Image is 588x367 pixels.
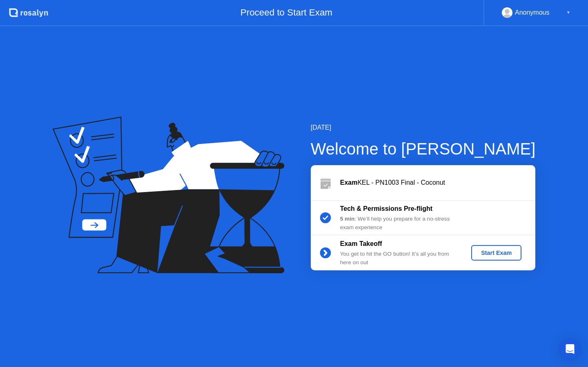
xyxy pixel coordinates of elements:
div: You get to hit the GO button! It’s all you from here on out [340,250,458,267]
b: Exam Takeoff [340,240,382,247]
button: Start Exam [471,245,521,261]
div: ▼ [566,7,570,18]
b: Exam [340,179,358,186]
div: : We’ll help you prepare for a no-stress exam experience [340,215,458,232]
div: [DATE] [311,123,536,133]
b: 5 min [340,216,355,222]
div: Open Intercom Messenger [560,339,580,359]
div: Anonymous [515,7,550,18]
b: Tech & Permissions Pre-flight [340,205,432,212]
div: Start Exam [474,250,518,256]
div: Welcome to [PERSON_NAME] [311,137,536,161]
div: KEL - PN1003 Final - Coconut [340,178,535,188]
